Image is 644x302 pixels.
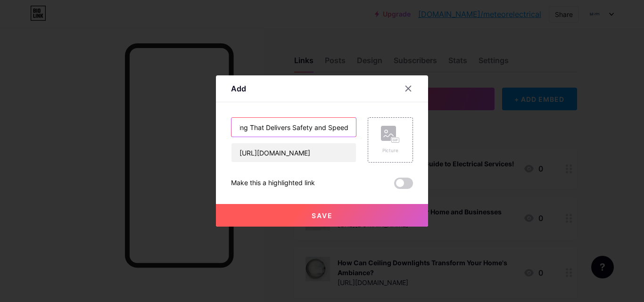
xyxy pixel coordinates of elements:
input: URL [231,143,356,162]
div: Make this a highlighted link [231,178,315,189]
div: Add [231,83,246,94]
input: Title [231,118,356,137]
button: Save [216,204,428,227]
span: Save [312,212,333,220]
div: Picture [381,147,400,154]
